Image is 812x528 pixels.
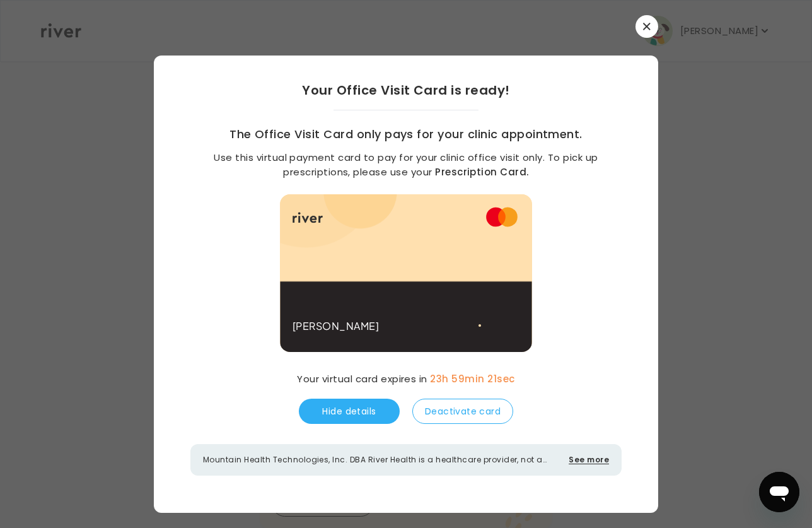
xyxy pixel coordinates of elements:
iframe: Button to launch messaging window [759,472,799,512]
p: Use this virtual payment card to pay for your clinic office visit only. To pick up prescriptions,... [213,151,599,179]
p: [PERSON_NAME] [293,317,379,335]
button: Hide details [299,399,400,424]
iframe: Secure Show.js frame [453,319,642,414]
button: See more [569,454,609,466]
a: Prescription Card. [435,165,529,179]
h3: The Office Visit Card only pays for your clinic appointment. [229,126,583,143]
h2: Your Office Visit Card is ready! [302,81,509,100]
span: 23h 59min 21sec [430,372,514,385]
button: Deactivate card [412,399,513,424]
div: Your virtual card expires in [284,367,527,391]
p: Mountain Health Technologies, Inc. DBA River Health is a healthcare provider, not a bank. Banking... [203,454,561,466]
